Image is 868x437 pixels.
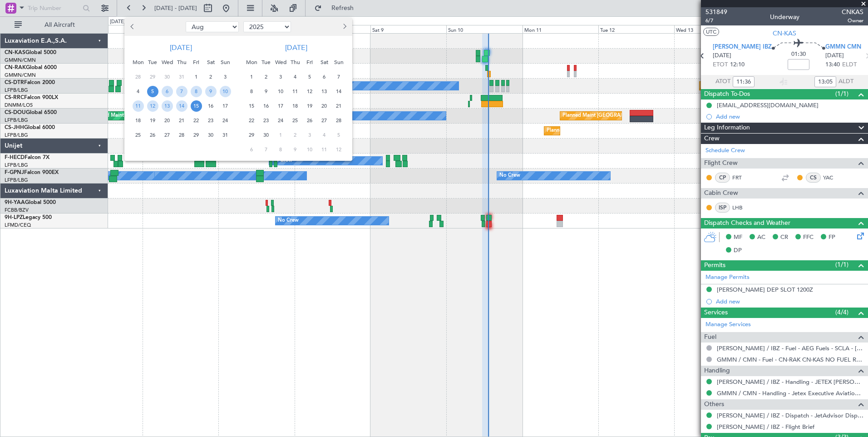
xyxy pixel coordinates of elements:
span: 28 [333,115,345,126]
span: 10 [220,86,231,97]
div: 28-7-2025 [131,70,145,84]
div: 30-8-2025 [203,128,218,142]
div: Thu [288,55,302,70]
div: 8-9-2025 [244,84,259,99]
span: 26 [304,115,316,126]
span: 7 [176,86,187,97]
div: 22-8-2025 [189,113,203,128]
div: 6-9-2025 [317,70,331,84]
span: 27 [319,115,330,126]
span: 12 [304,86,316,97]
div: 4-8-2025 [131,84,145,99]
span: 6 [319,71,330,83]
span: 25 [133,129,144,141]
span: 4 [319,129,330,141]
select: Select month [186,21,239,32]
span: 8 [275,144,286,155]
span: 2 [290,129,301,141]
div: 5-8-2025 [145,84,160,99]
span: 8 [191,86,202,97]
span: 28 [176,129,187,141]
span: 18 [133,115,144,126]
button: Next month [339,20,349,34]
span: 28 [133,71,144,83]
div: 7-9-2025 [331,70,346,84]
span: 16 [261,100,272,112]
div: 3-9-2025 [273,70,288,84]
div: Mon [131,55,145,70]
span: 10 [275,86,286,97]
span: 17 [220,100,231,112]
div: Sun [218,55,232,70]
span: 22 [246,115,257,126]
div: 15-9-2025 [244,99,259,113]
div: 31-8-2025 [218,128,232,142]
span: 6 [162,86,173,97]
div: 22-9-2025 [244,113,259,128]
span: 25 [290,115,301,126]
div: 11-8-2025 [131,99,145,113]
span: 5 [333,129,345,141]
div: 12-10-2025 [331,142,346,157]
button: Previous month [128,20,138,34]
select: Select year [243,21,291,32]
span: 15 [191,100,202,112]
div: 8-10-2025 [273,142,288,157]
div: Fri [302,55,317,70]
div: 24-8-2025 [218,113,232,128]
span: 7 [333,71,345,83]
div: 28-8-2025 [174,128,189,142]
span: 31 [220,129,231,141]
div: 9-9-2025 [259,84,273,99]
div: 21-8-2025 [174,113,189,128]
div: 16-8-2025 [203,99,218,113]
div: Sat [203,55,218,70]
div: 20-9-2025 [317,99,331,113]
span: 12 [147,100,158,112]
div: 13-9-2025 [317,84,331,99]
span: 1 [246,71,257,83]
div: 27-8-2025 [160,128,174,142]
div: 21-9-2025 [331,99,346,113]
div: 10-8-2025 [218,84,232,99]
span: 24 [275,115,286,126]
span: 2 [205,71,217,83]
span: 4 [290,71,301,83]
span: 20 [162,115,173,126]
div: 18-8-2025 [131,113,145,128]
span: 23 [261,115,272,126]
div: 3-10-2025 [302,128,317,142]
span: 30 [162,71,173,83]
span: 31 [176,71,187,83]
span: 12 [333,144,345,155]
div: 16-9-2025 [259,99,273,113]
div: 19-8-2025 [145,113,160,128]
div: 11-10-2025 [317,142,331,157]
span: 1 [275,129,286,141]
span: 11 [290,86,301,97]
div: 9-8-2025 [203,84,218,99]
span: 30 [205,129,217,141]
span: 3 [220,71,231,83]
span: 9 [290,144,301,155]
span: 20 [319,100,330,112]
div: 29-7-2025 [145,70,160,84]
div: 13-8-2025 [160,99,174,113]
span: 29 [191,129,202,141]
div: 2-8-2025 [203,70,218,84]
div: 23-9-2025 [259,113,273,128]
span: 13 [162,100,173,112]
div: 7-10-2025 [259,142,273,157]
span: 9 [205,86,217,97]
div: 29-9-2025 [244,128,259,142]
div: 2-10-2025 [288,128,302,142]
span: 5 [304,71,316,83]
div: 17-8-2025 [218,99,232,113]
div: 1-8-2025 [189,70,203,84]
div: 26-9-2025 [302,113,317,128]
div: Tue [259,55,273,70]
span: 30 [261,129,272,141]
div: 5-10-2025 [331,128,346,142]
span: 13 [319,86,330,97]
div: 30-9-2025 [259,128,273,142]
